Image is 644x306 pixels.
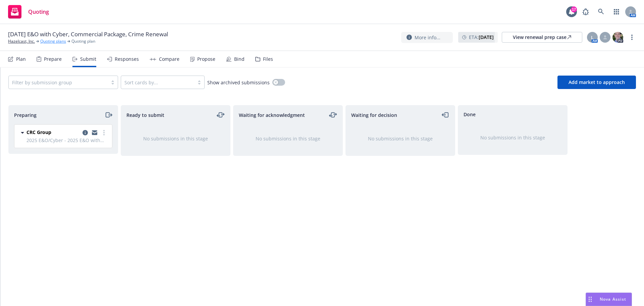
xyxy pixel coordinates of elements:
[591,34,594,41] span: L
[234,56,245,62] div: Bind
[244,135,332,142] div: No submissions in this stage
[594,5,608,18] a: Search
[126,112,164,119] span: Ready to submit
[14,112,37,119] span: Preparing
[586,293,594,306] div: Drag to move
[8,30,168,38] span: [DATE] E&O with Cyber, Commercial Package, Crime Renewal
[513,32,571,42] div: View renewal prep case
[329,111,337,119] a: moveLeftRight
[115,56,139,62] div: Responses
[80,56,96,62] div: Submit
[132,135,219,142] div: No submissions in this stage
[239,112,305,119] span: Waiting for acknowledgment
[469,134,556,141] div: No submissions in this stage
[207,79,270,86] span: Show archived submissions
[40,38,66,44] a: Quoting plans
[610,5,623,18] a: Switch app
[586,293,632,306] button: Nova Assist
[401,32,453,43] button: More info...
[502,32,582,43] a: View renewal prep case
[8,38,35,44] a: Hazelcast, Inc.
[26,129,51,136] span: CRC Group
[464,111,476,118] span: Done
[159,56,179,62] div: Compare
[351,112,397,119] span: Waiting for decision
[263,56,273,62] div: Files
[600,296,626,302] span: Nova Assist
[357,135,444,142] div: No submissions in this stage
[44,56,62,62] div: Prepare
[100,129,108,137] a: more
[441,111,449,119] a: moveLeft
[628,33,636,41] a: more
[612,32,623,43] img: photo
[571,6,577,12] div: 17
[28,9,49,14] span: Quoting
[569,79,625,85] span: Add market to approach
[5,2,52,21] a: Quoting
[71,38,95,44] span: Quoting plan
[81,129,89,137] a: copy logging email
[26,137,108,144] span: 2025 E&O/Cyber - 2025 E&O with Cyber
[16,56,26,62] div: Plan
[91,129,99,137] a: copy logging email
[579,5,592,18] a: Report a Bug
[479,34,494,40] strong: [DATE]
[557,76,636,89] button: Add market to approach
[197,56,215,62] div: Propose
[415,34,440,41] span: More info...
[104,111,112,119] a: moveRight
[469,34,494,41] span: ETA :
[217,111,225,119] a: moveLeftRight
